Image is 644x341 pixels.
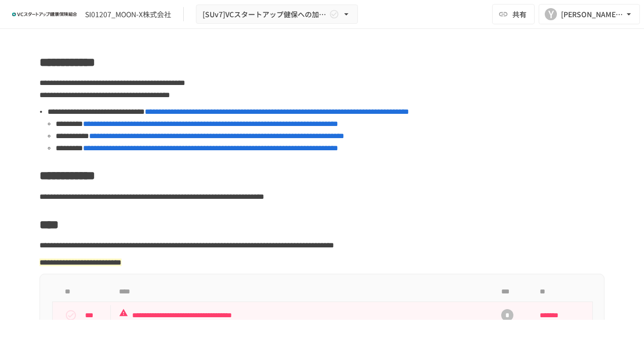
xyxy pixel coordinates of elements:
[539,4,640,24] button: Y[PERSON_NAME][EMAIL_ADDRESS][DOMAIN_NAME]
[545,8,557,20] div: Y
[196,5,358,24] button: [SUv7]VCスタートアップ健保への加入申請手続き
[12,6,77,22] img: ZDfHsVrhrXUoWEWGWYf8C4Fv4dEjYTEDCNvmL73B7ox
[85,9,171,20] div: SI01207_MOON-X株式会社
[512,9,527,20] span: 共有
[492,4,535,24] button: 共有
[203,8,327,21] span: [SUv7]VCスタートアップ健保への加入申請手続き
[61,305,81,325] button: status
[561,8,624,21] div: [PERSON_NAME][EMAIL_ADDRESS][DOMAIN_NAME]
